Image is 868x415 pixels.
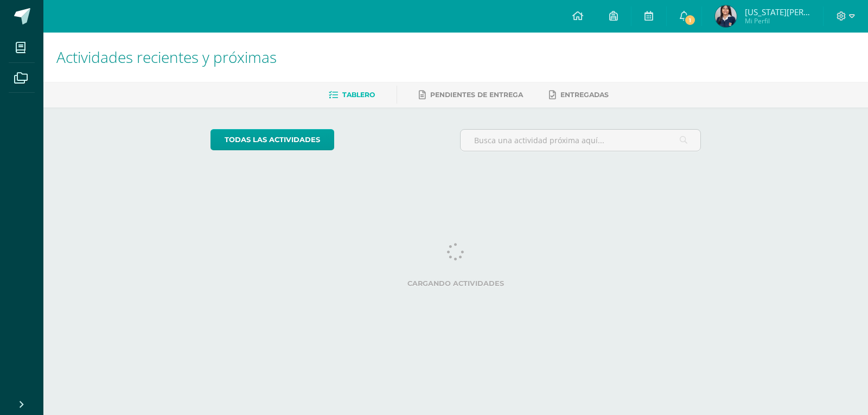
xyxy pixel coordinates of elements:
span: Entregadas [560,91,609,99]
label: Cargando actividades [210,279,701,288]
span: Actividades recientes y próximas [56,47,277,67]
a: Pendientes de entrega [419,86,523,104]
a: Entregadas [549,86,609,104]
span: Tablero [342,91,375,99]
a: Tablero [329,86,375,104]
input: Busca una actividad próxima aquí... [461,130,701,151]
a: todas las Actividades [210,129,334,150]
span: Pendientes de entrega [430,91,523,99]
img: b318e73362be9be862d94872b8b576b9.png [715,5,737,27]
span: 1 [684,14,696,26]
span: [US_STATE][PERSON_NAME] [745,7,810,17]
span: Mi Perfil [745,16,810,25]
